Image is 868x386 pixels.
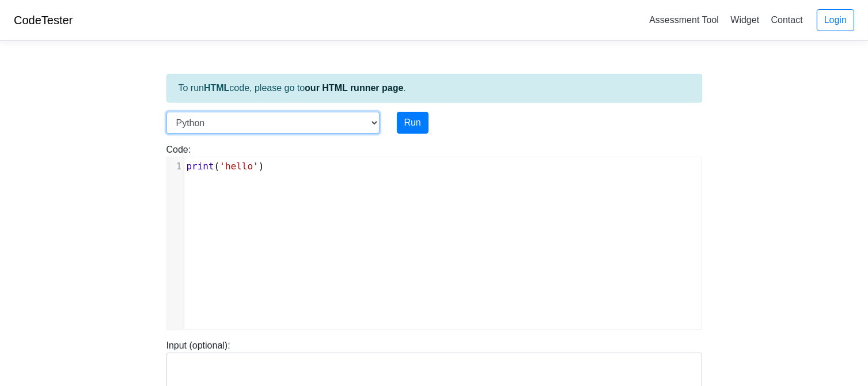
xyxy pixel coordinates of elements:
[14,14,73,27] a: CodeTester
[219,161,258,172] span: 'hello'
[204,83,229,93] strong: HTML
[166,74,702,103] div: To run code, please go to .
[158,143,711,330] div: Code:
[645,10,723,29] a: Assessment Tool
[187,161,264,172] span: ( )
[767,10,808,29] a: Contact
[305,83,403,93] a: our HTML runner page
[397,112,429,134] button: Run
[187,161,214,172] span: print
[167,160,184,173] div: 1
[817,9,854,31] a: Login
[726,10,764,29] a: Widget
